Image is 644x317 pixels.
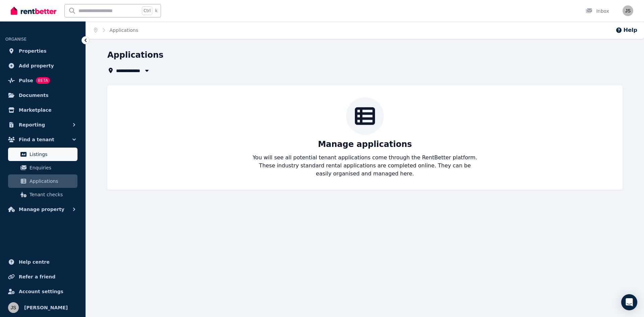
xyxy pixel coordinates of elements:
[86,21,146,39] nav: Breadcrumb
[8,302,19,313] img: Jacqueline Souza
[5,118,80,131] button: Reporting
[110,27,139,34] span: Applications
[30,177,75,185] span: Applications
[318,139,412,150] p: Manage applications
[19,258,50,266] span: Help centre
[5,285,80,298] a: Account settings
[30,191,75,199] span: Tenant checks
[586,8,609,14] div: Inbox
[30,164,75,172] span: Enquiries
[252,154,478,178] p: You will see all potential tenant applications come through the RentBetter platform. These indust...
[615,26,637,34] button: Help
[19,106,51,114] span: Marketplace
[5,255,80,269] a: Help centre
[8,148,77,161] a: Listings
[5,37,26,42] span: ORGANISE
[24,304,68,312] span: [PERSON_NAME]
[107,50,163,60] h1: Applications
[19,76,33,85] span: Pulse
[19,62,54,70] span: Add property
[19,136,54,144] span: Find a tenant
[19,91,49,99] span: Documents
[5,270,80,283] a: Refer a friend
[621,294,637,310] div: Open Intercom Messenger
[11,6,56,16] img: RentBetter
[19,273,55,281] span: Refer a friend
[5,103,80,117] a: Marketplace
[19,121,45,129] span: Reporting
[19,287,63,296] span: Account settings
[5,203,80,216] button: Manage property
[155,8,157,13] span: k
[19,47,47,55] span: Properties
[30,150,75,158] span: Listings
[8,174,77,188] a: Applications
[142,6,152,15] span: Ctrl
[5,74,80,87] a: PulseBETA
[5,59,80,72] a: Add property
[36,77,50,84] span: BETA
[8,188,77,201] a: Tenant checks
[8,161,77,174] a: Enquiries
[5,44,80,58] a: Properties
[5,133,80,146] button: Find a tenant
[19,205,64,213] span: Manage property
[623,5,633,16] img: Jacqueline Souza
[5,89,80,102] a: Documents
